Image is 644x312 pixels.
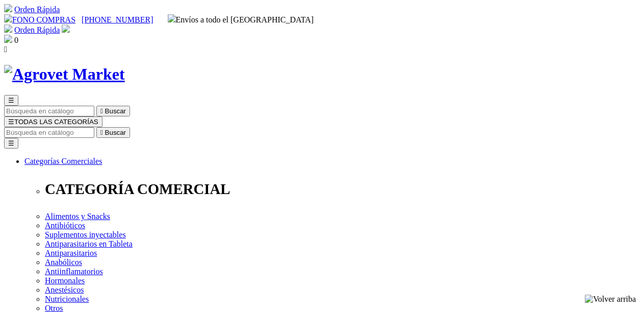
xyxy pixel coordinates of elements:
[45,295,89,303] a: Nutricionales
[105,129,126,136] span: Buscar
[100,107,103,115] i: 
[45,221,85,230] a: Antibióticos
[4,95,18,106] button: ☰
[4,35,12,43] img: shopping-bag.svg
[4,15,75,24] a: FONO COMPRAS
[585,295,636,304] img: Volver arriba
[62,25,70,33] img: user.svg
[45,239,133,248] a: Antiparasitarios en Tableta
[4,138,18,149] button: ☰
[168,14,176,22] img: delivery-truck.svg
[45,181,640,198] p: CATEGORÍA COMERCIAL
[4,106,94,116] input: Buscar
[4,25,12,33] img: shopping-cart.svg
[14,5,60,14] a: Orden Rápida
[96,106,130,116] button:  Buscar
[14,26,60,34] a: Orden Rápida
[4,4,12,12] img: shopping-cart.svg
[100,129,103,136] i: 
[45,276,85,285] a: Hormonales
[24,157,102,165] a: Categorías Comerciales
[8,118,14,126] span: ☰
[168,15,314,24] span: Envíos a todo el [GEOGRAPHIC_DATA]
[45,249,97,257] a: Antiparasitarios
[4,45,7,54] i: 
[45,285,84,294] a: Anestésicos
[4,127,94,138] input: Buscar
[45,258,82,267] a: Anabólicos
[4,116,102,127] button: ☰TODAS LAS CATEGORÍAS
[45,267,103,276] a: Antiinflamatorios
[96,127,130,138] button:  Buscar
[8,97,14,104] span: ☰
[45,212,110,221] a: Alimentos y Snacks
[45,230,126,239] a: Suplementos inyectables
[82,15,153,24] a: [PHONE_NUMBER]
[62,26,70,34] a: Acceda a su cuenta de cliente
[14,36,18,44] span: 0
[4,14,12,22] img: phone.svg
[105,107,126,115] span: Buscar
[4,65,125,84] img: Agrovet Market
